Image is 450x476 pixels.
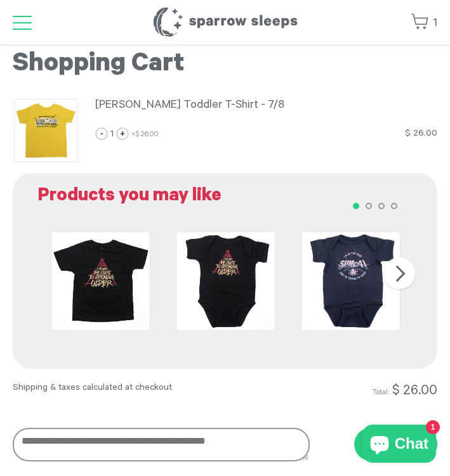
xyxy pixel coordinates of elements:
[411,10,437,37] a: 1
[392,384,437,399] span: $ 26.00
[13,50,437,82] h1: Shopping Cart
[95,97,437,115] a: [PERSON_NAME] Toddler T-Shirt - 7/8
[383,257,415,289] button: Next
[95,100,284,112] span: [PERSON_NAME] Toddler T-Shirt - 7/8
[135,131,159,139] span: $ 26.00
[110,129,114,139] span: 1
[13,382,225,396] div: Shipping & taxes calculated at checkout
[373,389,389,397] span: Total:
[405,127,437,141] div: $ 26.00
[176,231,275,331] img: fob-onesie_grande.png
[95,127,108,140] a: -
[387,198,399,211] button: 4 of 4
[116,127,129,140] a: +
[359,425,440,466] inbox-online-store-chat: Shopify online store chat
[152,6,298,38] h1: Sparrow Sleeps
[38,186,425,209] h2: Products you may like
[131,131,159,139] span: ×
[301,231,400,331] img: Sum41-InTooDeepOnesie_grande.png
[348,198,361,211] button: 1 of 4
[361,198,374,211] button: 2 of 4
[51,231,150,331] img: fob-tee_grande.png
[374,198,387,211] button: 3 of 4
